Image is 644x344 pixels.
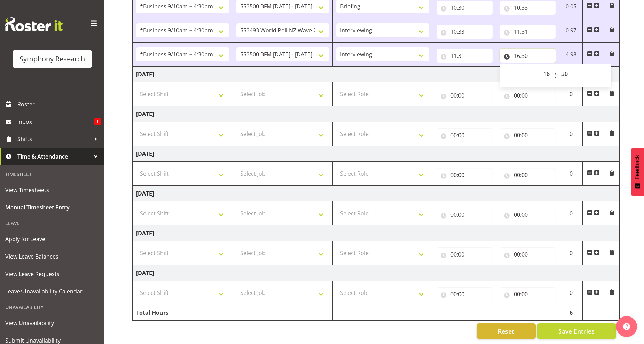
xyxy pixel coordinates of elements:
span: Feedback [634,155,641,179]
input: Click to select... [500,25,556,39]
a: View Unavailability [2,314,103,332]
input: Click to select... [500,208,556,222]
input: Click to select... [500,287,556,301]
td: [DATE] [133,225,620,241]
td: Total Hours [133,305,233,321]
span: Save Entries [558,327,595,336]
input: Click to select... [437,49,493,63]
td: 0 [559,281,583,305]
img: Rosterit website logo [5,17,63,31]
span: View Leave Requests [5,269,99,279]
input: Click to select... [500,49,556,63]
span: Manual Timesheet Entry [5,202,99,213]
span: Reset [498,327,514,336]
a: Apply for Leave [2,230,103,248]
input: Click to select... [437,287,493,301]
span: Apply for Leave [5,234,99,244]
td: [DATE] [133,186,620,201]
div: Timesheet [2,167,103,181]
span: Roster [17,99,101,109]
td: 6 [559,305,583,321]
span: View Timesheets [5,185,99,195]
input: Click to select... [500,89,556,102]
input: Click to select... [437,1,493,15]
td: [DATE] [133,265,620,281]
input: Click to select... [500,1,556,15]
td: 0 [559,122,583,146]
div: Leave [2,216,103,230]
span: 1 [94,118,101,125]
span: Shifts [17,134,91,144]
input: Click to select... [437,247,493,261]
input: Click to select... [437,128,493,142]
td: [DATE] [133,67,620,82]
a: Leave/Unavailability Calendar [2,283,103,300]
input: Click to select... [437,89,493,102]
span: : [554,67,557,84]
td: 4.98 [559,43,583,67]
a: Manual Timesheet Entry [2,199,103,216]
a: View Leave Balances [2,248,103,265]
input: Click to select... [437,208,493,222]
td: 0 [559,162,583,186]
td: 0 [559,241,583,265]
span: Leave/Unavailability Calendar [5,286,99,297]
span: View Leave Balances [5,251,99,262]
img: help-xxl-2.png [623,323,630,330]
a: View Leave Requests [2,265,103,283]
input: Click to select... [437,168,493,182]
div: Symphony Research [19,54,85,64]
button: Feedback - Show survey [631,148,644,196]
input: Click to select... [500,128,556,142]
div: Unavailability [2,300,103,314]
button: Reset [477,323,536,339]
td: 0 [559,82,583,106]
input: Click to select... [437,25,493,39]
button: Save Entries [537,323,616,339]
input: Click to select... [500,168,556,182]
a: View Timesheets [2,181,103,199]
td: 0.97 [559,18,583,43]
span: Time & Attendance [17,151,91,162]
span: View Unavailability [5,318,99,328]
td: [DATE] [133,146,620,162]
td: [DATE] [133,106,620,122]
input: Click to select... [500,247,556,261]
td: 0 [559,201,583,225]
span: Inbox [17,116,94,127]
